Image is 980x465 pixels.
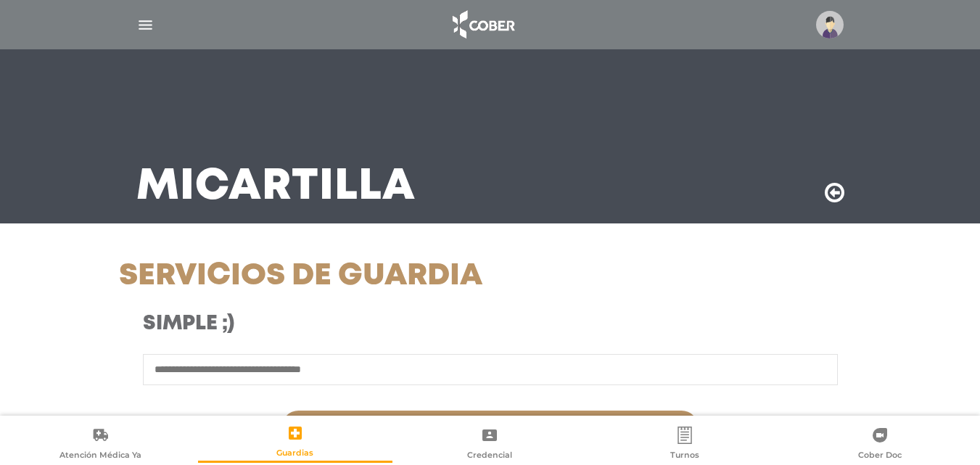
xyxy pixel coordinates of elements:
img: profile-placeholder.svg [816,11,844,38]
span: Turnos [670,450,699,463]
h3: Simple ;) [143,312,583,337]
img: Cober_menu-lines-white.svg [136,16,155,34]
a: Guardias [198,424,393,463]
span: Atención Médica Ya [59,450,141,463]
a: Turnos [588,426,783,463]
a: Cober Doc [782,426,977,463]
h3: Mi Cartilla [136,168,416,206]
span: Guardias [276,448,313,461]
a: Atención Médica Ya [3,426,198,463]
span: Cober Doc [858,450,902,463]
img: logo_cober_home-white.png [445,7,521,42]
span: Credencial [467,450,512,463]
a: Credencial [392,426,588,463]
h1: Servicios de Guardia [119,258,607,295]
